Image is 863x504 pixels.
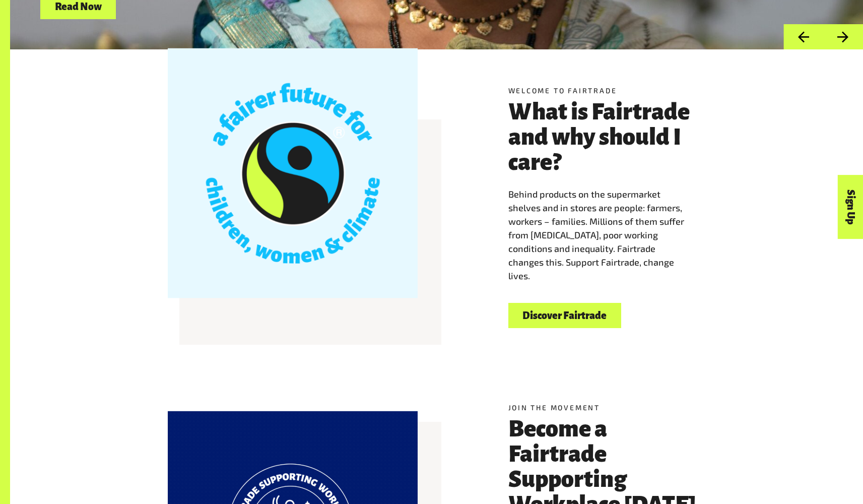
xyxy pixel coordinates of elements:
h5: Join the movement [508,402,706,413]
button: Previous [783,24,823,50]
h3: What is Fairtrade and why should I care? [508,99,706,175]
a: Discover Fairtrade [508,303,621,329]
span: Behind products on the supermarket shelves and in stores are people: farmers, workers – families.... [508,188,684,281]
button: Next [823,24,863,50]
h5: Welcome to Fairtrade [508,85,706,96]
